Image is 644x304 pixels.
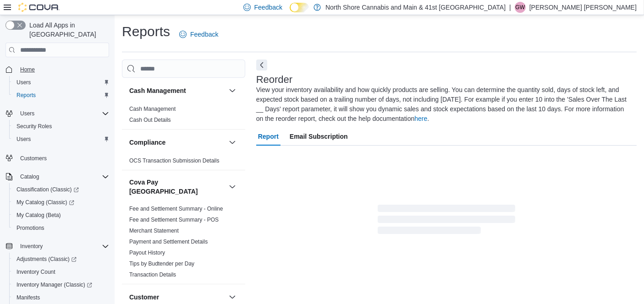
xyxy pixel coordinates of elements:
a: Adjustments (Classic) [9,253,113,266]
span: OCS Transaction Submission Details [129,157,220,164]
span: Users [17,108,109,119]
div: Griffin Wright [515,2,526,13]
span: Cash Out Details [129,116,171,124]
span: Adjustments (Classic) [13,254,109,265]
span: Report [258,127,279,146]
div: Compliance [122,155,245,170]
span: Fee and Settlement Summary - POS [129,216,219,223]
a: Inventory Manager (Classic) [9,278,113,291]
a: Users [13,134,34,145]
span: GW [515,2,525,13]
button: Compliance [129,138,225,147]
span: My Catalog (Beta) [17,212,61,219]
span: Catalog [17,171,109,182]
button: Reports [9,89,113,102]
a: Inventory Count [13,266,59,277]
span: Manifests [13,292,109,303]
button: Compliance [227,137,238,148]
button: Users [9,133,113,146]
span: Classification (Classic) [17,186,79,193]
span: Feedback [254,3,282,12]
span: Loading [378,206,515,236]
a: OCS Transaction Submission Details [129,157,220,164]
a: Transaction Details [129,271,176,278]
button: Cash Management [227,85,238,96]
p: North Shore Cannabis and Main & 41st [GEOGRAPHIC_DATA] [325,2,506,13]
button: Cova Pay [GEOGRAPHIC_DATA] [227,181,238,192]
p: | [509,2,511,13]
span: Security Roles [13,121,109,132]
span: Fee and Settlement Summary - Online [129,205,223,212]
span: Classification (Classic) [13,184,109,195]
a: Home [17,64,39,75]
button: Manifests [9,291,113,304]
button: Inventory [2,240,113,253]
span: Promotions [17,224,44,232]
button: Users [17,108,38,119]
button: My Catalog (Beta) [9,209,113,222]
a: Customers [17,153,50,164]
div: Cash Management [122,103,245,129]
h3: Compliance [129,138,165,147]
span: Users [13,77,109,88]
button: Inventory [17,241,46,252]
button: Cova Pay [GEOGRAPHIC_DATA] [129,178,225,196]
p: [PERSON_NAME] [PERSON_NAME] [529,2,637,13]
span: Feedback [190,30,218,39]
button: Customer [129,293,225,302]
span: Users [17,79,31,86]
button: Catalog [17,171,43,182]
span: My Catalog (Classic) [13,197,109,208]
a: Classification (Classic) [13,184,83,195]
span: Inventory Manager (Classic) [17,281,92,288]
span: Dark Mode [290,12,290,13]
span: Customers [20,155,47,162]
span: Inventory [17,241,109,252]
a: Manifests [13,292,44,303]
a: Security Roles [13,121,55,132]
span: Inventory [20,243,43,250]
a: Payment and Settlement Details [129,239,208,245]
span: Cash Management [129,105,176,113]
a: Tips by Budtender per Day [129,261,194,267]
a: Inventory Manager (Classic) [13,279,96,290]
h3: Customer [129,293,159,302]
button: Users [9,76,113,89]
span: Security Roles [17,123,52,130]
button: Security Roles [9,120,113,133]
span: Inventory Manager (Classic) [13,279,109,290]
span: Adjustments (Classic) [17,255,77,263]
a: My Catalog (Classic) [9,196,113,209]
span: Reports [17,92,36,99]
a: Promotions [13,223,48,233]
button: Customers [2,151,113,164]
div: Cova Pay [GEOGRAPHIC_DATA] [122,203,245,284]
button: Cash Management [129,86,225,95]
span: Transaction Details [129,271,176,278]
span: My Catalog (Classic) [17,199,74,206]
span: Catalog [20,173,39,180]
span: Users [13,134,109,145]
input: Dark Mode [290,3,309,12]
a: Cash Out Details [129,117,171,123]
button: Users [2,107,113,120]
span: Inventory Count [13,266,109,277]
button: Next [256,60,267,71]
a: Adjustments (Classic) [13,254,80,265]
a: Reports [13,90,39,101]
a: Fee and Settlement Summary - POS [129,217,219,223]
span: Payout History [129,249,165,256]
button: Customer [227,292,238,303]
span: Users [17,136,31,143]
a: Cash Management [129,106,176,112]
a: My Catalog (Classic) [13,197,78,208]
span: Home [20,66,35,73]
div: View your inventory availability and how quickly products are selling. You can determine the quan... [256,85,632,124]
span: Inventory Count [17,268,55,276]
a: Users [13,77,34,88]
button: Catalog [2,170,113,183]
a: Payout History [129,250,165,256]
a: My Catalog (Beta) [13,210,65,221]
span: Customers [17,152,109,163]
